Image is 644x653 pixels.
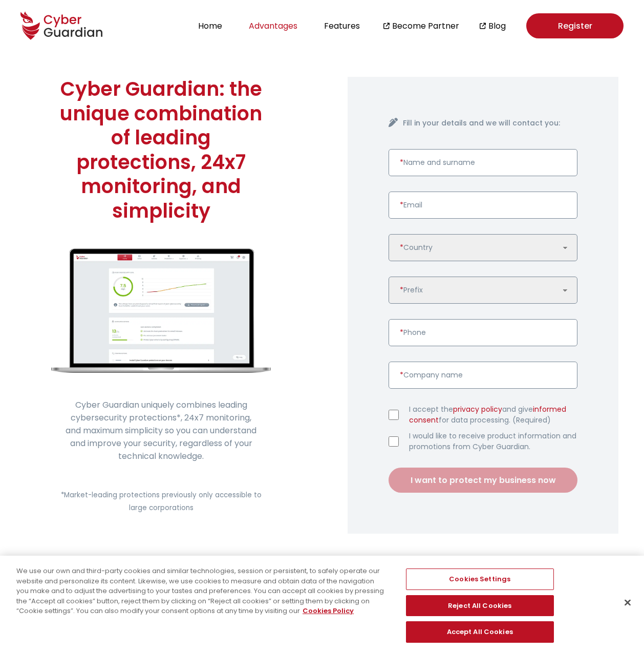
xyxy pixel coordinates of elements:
[389,319,577,346] input: Enter a valid phone number.
[403,118,577,129] h4: Fill in your details and we will contact you:
[195,19,225,33] button: Home
[406,621,554,643] button: Accept All Cookies
[526,13,624,38] a: Register
[409,431,577,452] label: I would like to receive product information and promotions from Cyber Guardian.
[389,468,577,493] button: I want to protect my business now
[409,404,566,425] a: informed consent
[61,490,262,513] small: *Market-leading protections previously only accessible to large corporations
[406,568,554,590] button: Cookies Settings
[321,19,363,33] button: Features
[51,398,271,462] p: Cyber Guardian uniquely combines leading cybersecurity protections*, 24x7 monitoring, and maximum...
[51,77,271,223] h1: Cyber Guardian: the unique combination of leading protections, 24x7 monitoring, and simplicity
[406,595,554,617] button: Reject All Cookies
[488,19,506,32] a: Blog
[16,566,387,616] div: We use our own and third-party cookies and similar technologies, session or persistent, to safely...
[392,19,459,32] a: Become Partner
[453,404,502,414] a: privacy policy
[303,606,354,616] a: More information about your privacy, opens in a new tab
[246,19,300,33] button: Advantages
[616,592,639,614] button: Close
[51,248,271,373] img: cyberguardian-home
[409,404,577,426] label: I accept the and give for data processing. (Required)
